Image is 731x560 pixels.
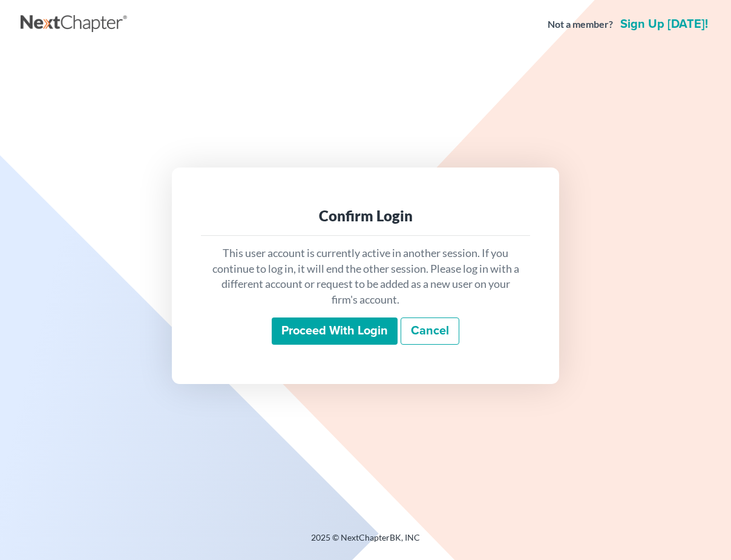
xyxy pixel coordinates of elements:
input: Proceed with login [272,317,398,345]
a: Sign up [DATE]! [618,18,710,30]
p: This user account is currently active in another session. If you continue to log in, it will end ... [211,246,520,308]
a: Cancel [401,317,459,345]
div: 2025 © NextChapterBK, INC [21,532,710,553]
strong: Not a member? [548,18,613,31]
div: Confirm Login [211,206,520,226]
